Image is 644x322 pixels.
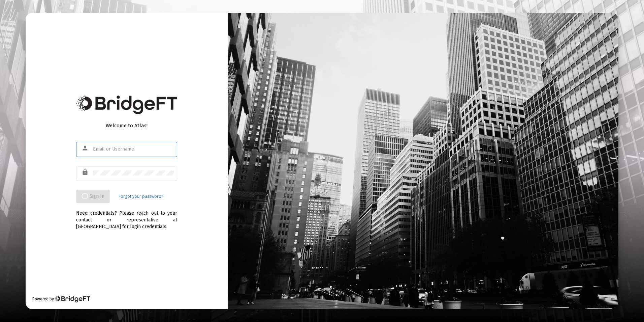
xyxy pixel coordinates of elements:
[76,122,177,129] div: Welcome to Atlas!
[82,144,90,152] mat-icon: person
[82,168,90,176] mat-icon: lock
[76,95,177,114] img: Bridge Financial Technology Logo
[119,193,163,200] a: Forgot your password?
[93,146,174,152] input: Email or Username
[55,296,90,302] img: Bridge Financial Technology Logo
[76,203,177,230] div: Need credentials? Please reach out to your contact or representative at [GEOGRAPHIC_DATA] for log...
[32,296,90,302] div: Powered by
[76,190,110,203] button: Sign In
[82,193,104,199] span: Sign In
